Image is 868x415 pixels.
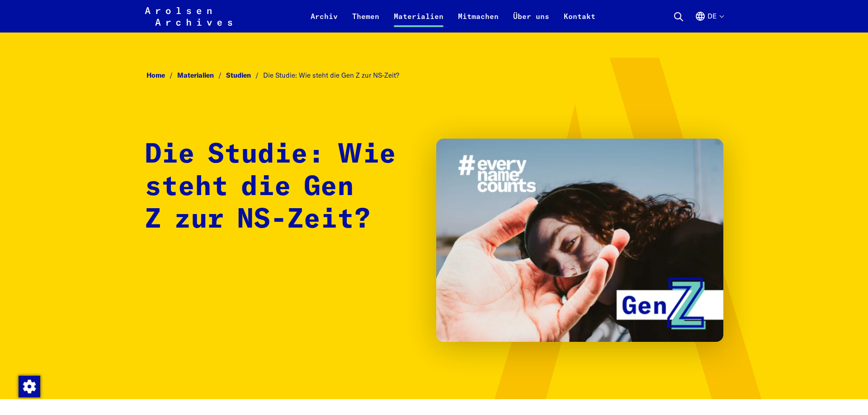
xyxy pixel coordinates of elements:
[19,376,40,397] img: Zustimmung ändern
[145,139,418,236] h1: Die Studie: Wie steht die Gen Z zur NS-Zeit?
[177,71,226,79] a: Materialien
[303,5,603,27] nav: Primär
[451,11,506,33] a: Mitmachen
[387,11,451,33] a: Materialien
[226,71,263,79] a: Studien
[146,71,177,79] a: Home
[557,11,603,33] a: Kontakt
[263,71,399,79] span: Die Studie: Wie steht die Gen Z zur NS-Zeit?
[345,11,387,33] a: Themen
[695,11,723,33] button: Deutsch, Sprachauswahl
[18,375,40,397] div: Zustimmung ändern
[145,69,723,83] nav: Breadcrumb
[303,11,345,33] a: Archiv
[506,11,557,33] a: Über uns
